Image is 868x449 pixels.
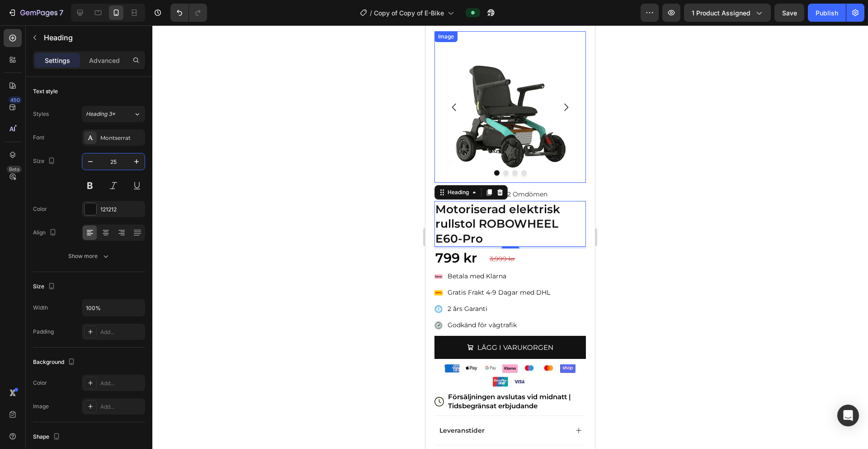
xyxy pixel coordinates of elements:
[33,155,57,167] div: Size
[68,252,110,261] div: Show more
[86,110,115,118] span: Heading 3*
[44,32,142,43] p: Heading
[170,4,207,22] div: Undo/Redo
[425,25,595,449] iframe: Design area
[33,134,44,142] div: Font
[33,431,62,443] div: Shape
[100,328,143,336] div: Add...
[89,56,120,65] p: Advanced
[782,9,797,17] span: Save
[45,56,70,65] p: Settings
[33,402,49,411] div: Image
[100,205,143,214] div: 121212
[33,304,48,312] div: Width
[100,134,143,142] div: Montserrat
[837,405,859,426] div: Open Intercom Messenger
[33,379,47,387] div: Color
[684,4,771,22] button: 1 product assigned
[33,356,77,368] div: Background
[100,403,143,411] div: Add...
[82,300,145,316] input: Auto
[374,8,444,18] span: Copy of Copy of E-Bike
[33,205,47,213] div: Color
[9,96,22,104] div: 450
[33,87,58,96] div: Text style
[808,4,846,22] button: Publish
[100,379,143,387] div: Add...
[33,110,49,118] div: Styles
[33,328,54,336] div: Padding
[7,166,22,173] div: Beta
[4,4,67,22] button: 7
[33,227,58,239] div: Align
[33,248,145,264] button: Show more
[82,106,145,122] button: Heading 3*
[33,281,57,293] div: Size
[370,8,372,18] span: /
[816,8,838,18] div: Publish
[774,4,804,22] button: Save
[59,7,63,18] p: 7
[692,8,750,18] span: 1 product assigned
